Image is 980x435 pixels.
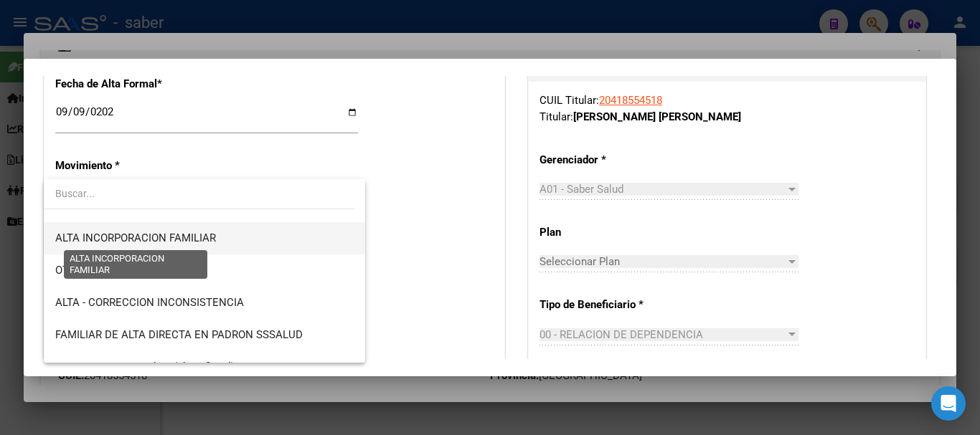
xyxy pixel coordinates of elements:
[931,386,966,421] div: Open Intercom Messenger
[55,231,216,244] span: ALTA INCORPORACION FAMILIAR
[55,264,89,277] span: OTROS
[55,328,303,341] span: FAMILIAR DE ALTA DIRECTA EN PADRON SSSALUD
[55,360,235,373] span: ALTA RG OPCION Online (clave fiscal)
[55,296,244,309] span: ALTA - CORRECCION INCONSISTENCIA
